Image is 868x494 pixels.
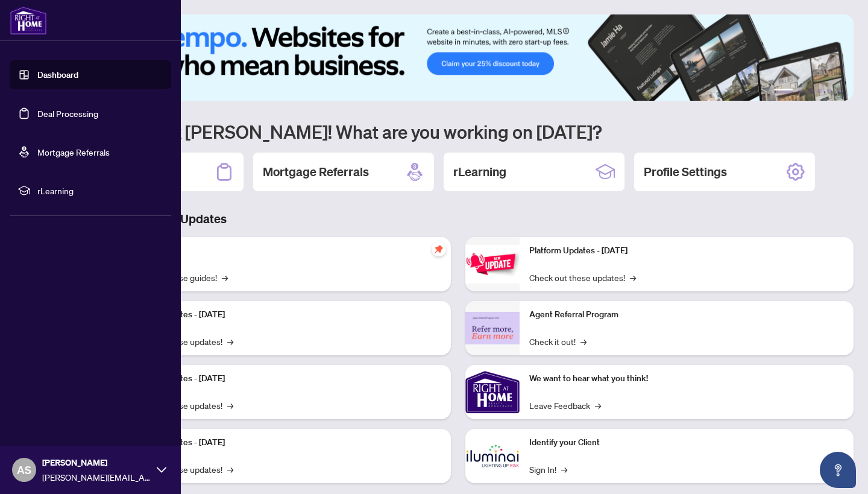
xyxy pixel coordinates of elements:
p: Identify your Client [529,436,844,449]
img: Platform Updates - June 23, 2025 [465,245,520,283]
img: Slide 0 [63,14,854,101]
button: Open asap [820,452,856,488]
span: → [227,463,233,476]
span: [PERSON_NAME] [42,456,151,469]
img: We want to hear what you think! [465,365,520,419]
a: Dashboard [37,69,78,80]
button: 6 [837,89,841,93]
h1: Welcome back [PERSON_NAME]! What are you working on [DATE]? [63,120,854,143]
a: Deal Processing [37,108,98,119]
img: Agent Referral Program [465,312,520,345]
h2: rLearning [453,163,506,180]
span: → [580,335,587,348]
span: → [561,463,567,476]
button: 1 [774,89,793,93]
h3: Brokerage & Industry Updates [63,211,854,227]
span: → [222,271,228,284]
span: pushpin [432,242,446,256]
span: → [630,271,636,284]
span: [PERSON_NAME][EMAIL_ADDRESS][DOMAIN_NAME] [42,470,151,484]
a: Check out these updates!→ [529,271,636,284]
a: Sign In!→ [529,463,567,476]
span: → [227,399,233,412]
img: logo [10,6,47,35]
h2: Mortgage Referrals [263,163,369,180]
button: 5 [827,89,832,93]
p: Platform Updates - [DATE] [127,436,441,449]
button: 2 [798,89,803,93]
span: → [595,399,601,412]
button: 3 [808,89,813,93]
p: Self-Help [127,244,441,258]
a: Leave Feedback→ [529,399,601,412]
p: Platform Updates - [DATE] [127,372,441,385]
span: AS [17,461,31,478]
p: We want to hear what you think! [529,372,844,385]
span: rLearning [37,184,163,197]
img: Identify your Client [465,429,520,483]
h2: Profile Settings [644,163,727,180]
p: Platform Updates - [DATE] [127,308,441,321]
p: Platform Updates - [DATE] [529,244,844,258]
a: Check it out!→ [529,335,587,348]
p: Agent Referral Program [529,308,844,321]
button: 4 [817,89,822,93]
a: Mortgage Referrals [37,147,110,157]
span: → [227,335,233,348]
